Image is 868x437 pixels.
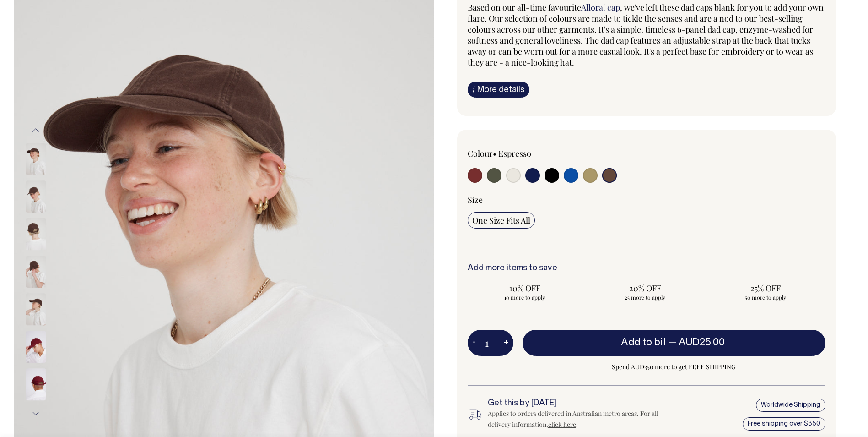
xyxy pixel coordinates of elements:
[473,84,475,94] span: i
[523,361,826,372] span: Spend AUD350 more to get FREE SHIPPING
[468,2,824,68] span: , we've left these dad caps blank for you to add your own flare. Our selection of colours are mad...
[493,148,496,159] span: •
[472,215,530,226] span: One Size Fits All
[468,212,535,229] input: One Size Fits All
[29,404,43,424] button: Next
[499,334,513,352] button: +
[26,181,46,213] img: espresso
[468,2,581,13] span: Based on our all-time favourite
[712,283,818,294] span: 25% OFF
[708,280,823,304] input: 25% OFF 50 more to apply
[472,283,578,294] span: 10% OFF
[26,294,46,326] img: espresso
[523,330,826,355] button: Add to bill —AUD25.00
[468,148,611,159] div: Colour
[498,148,531,159] label: Espresso
[468,334,480,352] button: -
[588,280,702,304] input: 20% OFF 25 more to apply
[668,338,727,347] span: —
[488,408,663,430] div: Applies to orders delivered in Australian metro areas. For all delivery information, .
[712,294,818,301] span: 50 more to apply
[592,283,698,294] span: 20% OFF
[26,256,46,288] img: espresso
[472,294,578,301] span: 10 more to apply
[621,338,666,347] span: Add to bill
[29,120,43,141] button: Previous
[548,420,576,429] a: click here
[468,280,582,304] input: 10% OFF 10 more to apply
[592,294,698,301] span: 25 more to apply
[468,194,826,205] div: Size
[488,399,663,408] h6: Get this by [DATE]
[468,82,529,98] a: iMore details
[26,143,46,175] img: espresso
[26,369,46,401] img: burgundy
[581,2,620,13] a: Allora! cap
[26,218,46,251] img: espresso
[679,338,725,347] span: AUD25.00
[468,264,826,273] h6: Add more items to save
[26,331,46,363] img: burgundy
